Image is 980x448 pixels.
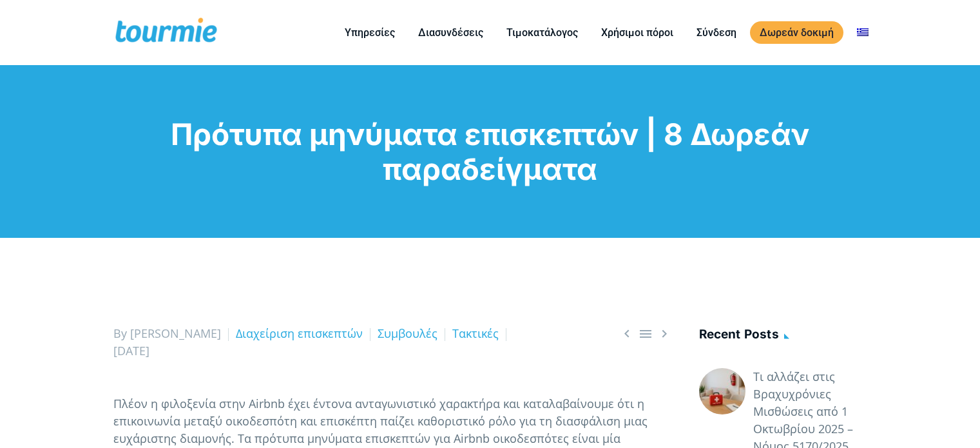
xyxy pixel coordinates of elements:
[113,326,221,341] span: By [PERSON_NAME]
[236,326,363,341] a: Διαχείριση επισκεπτών
[497,24,588,41] a: Τιμοκατάλογος
[408,24,493,41] a: Διασυνδέσεις
[657,326,672,342] a: 
[335,24,405,41] a: Υπηρεσίες
[378,326,437,341] a: Συμβουλές
[619,326,635,342] a: 
[452,326,499,341] a: Τακτικές
[591,24,683,41] a: Χρήσιμοι πόροι
[657,326,672,342] span: Next post
[113,343,149,358] span: [DATE]
[113,117,867,186] h1: Πρότυπα μηνύματα επισκεπτών | 8 Δωρεάν παραδείγματα
[699,325,867,346] h4: Recent posts
[750,21,843,44] a: Δωρεάν δοκιμή
[619,326,635,342] span: Previous post
[638,326,653,342] a: 
[687,24,746,41] a: Σύνδεση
